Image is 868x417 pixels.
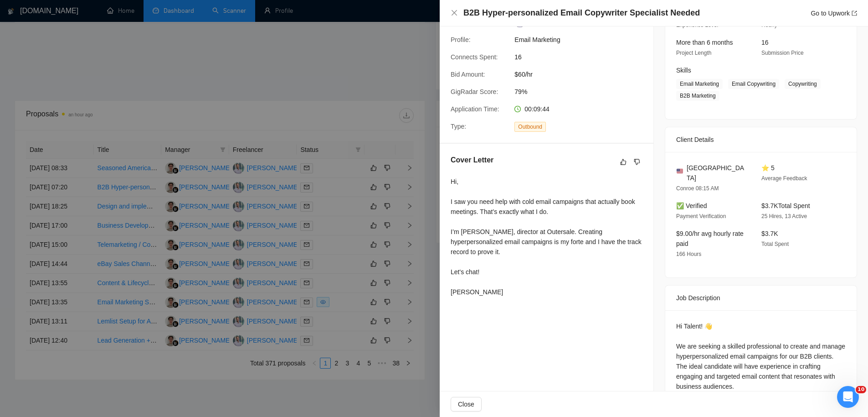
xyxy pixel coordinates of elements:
[677,168,683,174] img: 🇺🇸
[687,163,747,183] span: [GEOGRAPHIC_DATA]
[676,91,719,101] span: B2B Marketing
[676,127,846,152] div: Client Details
[676,79,723,89] span: Email Marketing
[676,213,726,219] span: Payment Verification
[451,177,642,297] div: Hi, I saw you need help with cold email campaigns that actually book meetings. That’s exactly wha...
[761,164,775,172] span: ⭐ 5
[676,286,846,310] div: Job Description
[676,251,701,257] span: 166 Hours
[852,10,857,16] span: export
[676,202,707,209] span: ✅ Verified
[514,106,521,112] span: clock-circle
[451,397,482,412] button: Close
[514,87,651,97] span: 79%
[761,230,778,237] span: $3.7K
[761,175,807,182] span: Average Feedback
[451,105,499,113] span: Application Time:
[451,155,493,166] h5: Cover Letter
[634,158,640,166] span: dislike
[632,156,642,167] button: dislike
[618,156,629,167] button: like
[620,158,627,166] span: like
[676,50,711,56] span: Project Length
[811,10,857,17] a: Go to Upworkexport
[451,53,498,61] span: Connects Spent:
[761,202,810,209] span: $3.7K Total Spent
[514,35,651,45] span: Email Marketing
[524,105,550,113] span: 00:09:44
[451,9,458,17] button: Close
[728,79,779,89] span: Email Copywriting
[514,69,651,79] span: $60/hr
[785,79,821,89] span: Copywriting
[856,386,866,393] span: 10
[451,123,466,130] span: Type:
[676,185,719,192] span: Conroe 08:15 AM
[451,88,498,95] span: GigRadar Score:
[676,67,691,74] span: Skills
[676,230,744,247] span: $9.00/hr avg hourly rate paid
[458,399,474,409] span: Close
[761,213,807,219] span: 25 Hires, 13 Active
[837,386,859,408] iframe: Intercom live chat
[761,50,804,56] span: Submission Price
[676,39,733,46] span: More than 6 months
[761,241,789,247] span: Total Spent
[463,7,700,19] h4: B2B Hyper-personalized Email Copywriter Specialist Needed
[514,52,651,62] span: 16
[514,122,546,132] span: Outbound
[451,9,458,16] span: close
[451,36,471,43] span: Profile:
[451,71,485,78] span: Bid Amount:
[761,39,769,46] span: 16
